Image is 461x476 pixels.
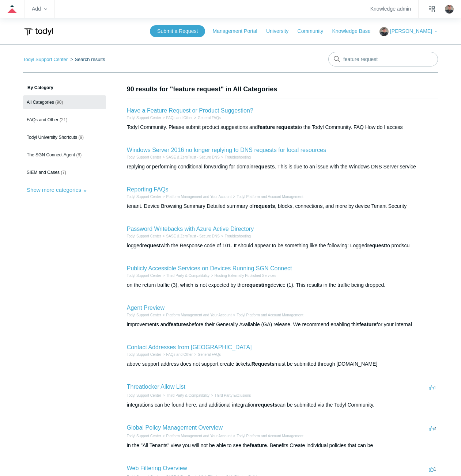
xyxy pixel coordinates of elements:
[127,313,161,317] a: Todyl Support Center
[166,234,220,238] a: SASE & ZeroTrust - Secure DNS
[253,164,275,170] em: requests
[127,234,161,238] a: Todyl Support Center
[127,274,161,278] a: Todyl Support Center
[215,274,276,278] a: Hosting Externally Published Services
[127,312,161,318] li: Todyl Support Center
[23,57,68,62] a: Todyl Support Center
[127,202,438,210] div: tenant. Device Browsing Summary Detailed summary of , blocks, connections, and more by device Ten...
[161,312,232,318] li: Platform Management and Your Account
[328,52,438,66] input: Search
[166,116,193,120] a: FAQs and Other
[127,84,438,94] h1: 90 results for "feature request" in All Categories
[127,433,161,439] li: Todyl Support Center
[166,434,232,438] a: Platform Management and Your Account
[127,147,326,153] a: Windows Server 2016 no longer replying to DNS requests for local resources
[445,5,454,14] zd-hc-trigger: Click your profile icon to open the profile menu
[161,393,209,398] li: Third Party & Compatibility
[225,155,251,159] a: Troubleshooting
[359,321,377,327] em: feature
[166,393,209,397] a: Third Party & Compatibility
[161,433,232,439] li: Platform Management and Your Account
[213,27,265,35] a: Management Portal
[209,273,276,278] li: Hosting Externally Published Services
[27,170,60,175] span: SIEM and Cases
[237,434,303,438] a: Todyl Platform and Account Management
[23,165,106,179] a: SIEM and Cases (7)
[142,243,161,248] em: request
[27,100,54,105] span: All Categories
[232,194,303,199] li: Todyl Platform and Account Management
[193,352,221,357] li: General FAQs
[23,130,106,144] a: Todyl University Shortcuts (9)
[256,402,277,408] em: requests
[23,113,106,127] a: FAQs and Other (21)
[161,352,193,357] li: FAQs and Other
[258,124,298,130] em: feature requests
[445,5,454,14] img: user avatar
[379,27,438,36] button: [PERSON_NAME]
[69,57,105,62] li: Search results
[429,466,436,472] span: 1
[232,312,303,318] li: Todyl Platform and Account Management
[127,265,292,271] a: Publicly Accessible Services on Devices Running SGN Connect
[429,426,436,431] span: 2
[23,84,106,91] h3: By Category
[193,115,221,121] li: General FAQs
[61,170,66,175] span: (7)
[127,344,252,350] a: Contact Addresses from [GEOGRAPHIC_DATA]
[161,155,220,160] li: SASE & ZeroTrust - Secure DNS
[127,352,161,357] li: Todyl Support Center
[220,155,251,160] li: Troubleshooting
[220,233,251,239] li: Troubleshooting
[76,152,82,157] span: (8)
[209,393,251,398] li: Third Party Exclusions
[127,434,161,438] a: Todyl Support Center
[127,195,161,199] a: Todyl Support Center
[127,384,185,390] a: Threatlocker Allow List
[27,152,75,157] span: The SGN Connect Agent
[127,155,161,159] a: Todyl Support Center
[23,25,54,38] img: Todyl Support Center Help Center home page
[166,313,232,317] a: Platform Management and Your Account
[127,321,438,328] div: improvements and before their Generally Available (GA) release. We recommend enabling this for yo...
[225,234,251,238] a: Troubleshooting
[27,135,77,140] span: Todyl University Shortcuts
[250,442,267,448] em: feature
[127,107,253,114] a: Have a Feature Request or Product Suggestion?
[127,465,187,471] a: Web Filtering Overview
[127,424,223,431] a: Global Policy Management Overview
[127,155,161,160] li: Todyl Support Center
[166,195,232,199] a: Platform Management and Your Account
[266,27,296,35] a: University
[127,401,438,409] div: integrations can be found here, and additional integration can be submitted via the Todyl Community.
[127,393,161,398] li: Todyl Support Center
[429,385,436,390] span: 1
[127,116,161,120] a: Todyl Support Center
[127,226,254,232] a: Password Writebacks with Azure Active Directory
[252,361,275,367] em: Requests
[127,273,161,278] li: Todyl Support Center
[215,393,251,397] a: Third Party Exclusions
[23,183,91,197] button: Show more categories
[32,7,47,11] zd-hc-trigger: Add
[127,393,161,397] a: Todyl Support Center
[370,7,411,11] a: Knowledge admin
[237,313,303,317] a: Todyl Platform and Account Management
[127,123,438,131] div: Todyl Community. Please submit product suggestions and to the Todyl Community. FAQ How do I access
[127,186,169,193] a: Reporting FAQs
[166,274,209,278] a: Third Party & Compatibility
[237,195,303,199] a: Todyl Platform and Account Management
[23,148,106,162] a: The SGN Connect Agent (8)
[127,281,438,289] div: on the return traffic (3), which is not expected by the device (1). This results in the traffic b...
[198,116,221,120] a: General FAQs
[298,27,331,35] a: Community
[127,360,438,368] div: above support address does not support create tickets. must be submitted through [DOMAIN_NAME]
[127,163,438,171] div: replying or performing conditional forwarding for domain . This is due to an issue with the Windo...
[23,57,69,62] li: Todyl Support Center
[166,155,220,159] a: SASE & ZeroTrust - Secure DNS
[127,115,161,121] li: Todyl Support Center
[232,433,303,439] li: Todyl Platform and Account Management
[23,95,106,109] a: All Categories (90)
[166,353,193,357] a: FAQs and Other
[127,353,161,357] a: Todyl Support Center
